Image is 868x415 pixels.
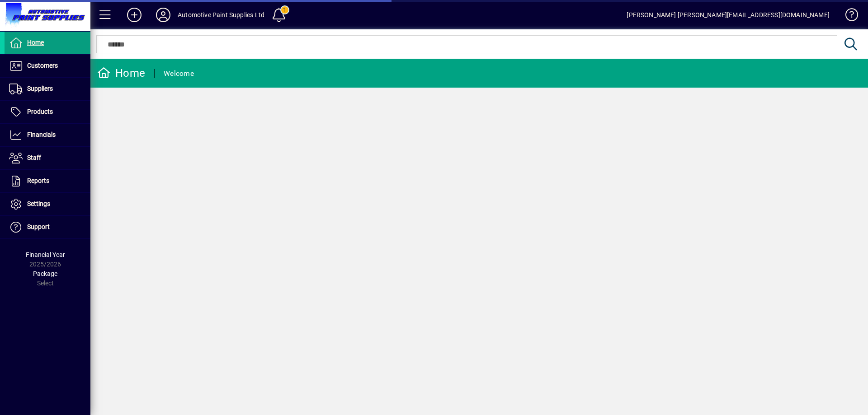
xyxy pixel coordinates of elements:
[33,270,57,277] span: Package
[27,154,41,161] span: Staff
[149,7,178,23] button: Profile
[27,108,53,115] span: Products
[5,101,90,123] a: Products
[27,85,53,92] span: Suppliers
[5,170,90,192] a: Reports
[27,131,56,138] span: Financials
[5,124,90,146] a: Financials
[627,8,830,22] div: [PERSON_NAME] [PERSON_NAME][EMAIL_ADDRESS][DOMAIN_NAME]
[27,62,58,69] span: Customers
[178,8,264,22] div: Automotive Paint Supplies Ltd
[27,223,50,230] span: Support
[5,55,90,77] a: Customers
[164,66,194,81] div: Welcome
[26,251,65,258] span: Financial Year
[27,200,50,207] span: Settings
[120,7,149,23] button: Add
[97,66,145,80] div: Home
[5,78,90,100] a: Suppliers
[839,2,857,31] a: Knowledge Base
[5,216,90,238] a: Support
[27,177,49,184] span: Reports
[5,193,90,215] a: Settings
[5,147,90,169] a: Staff
[27,39,44,46] span: Home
